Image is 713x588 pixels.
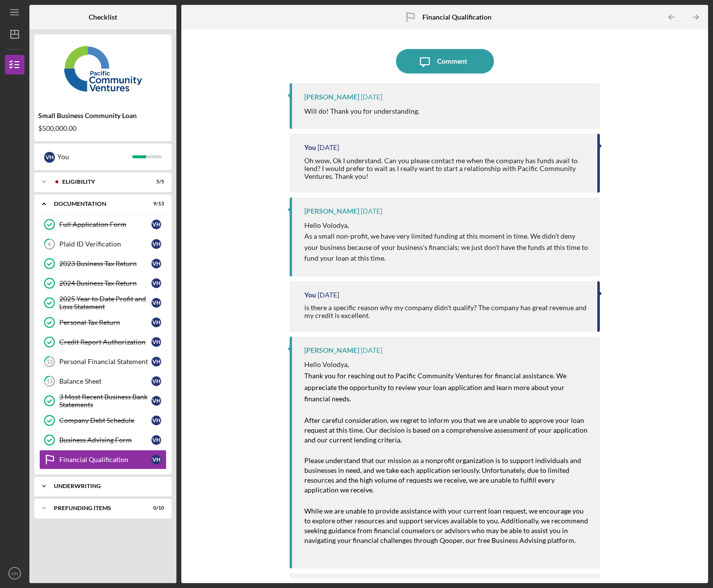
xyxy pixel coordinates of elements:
[59,456,151,464] div: Financial Qualification
[47,359,52,365] tspan: 12
[151,298,161,308] div: V H
[396,49,494,73] button: Comment
[39,293,167,313] a: 2025 Year to Date Profit and Loss StatementVH
[39,430,167,450] a: Business Advising FormVH
[304,456,583,494] mark: Please understand that our mission as a nonprofit organization is to support individuals and busi...
[38,112,168,120] div: Small Business Community Loan
[151,239,161,249] div: V H
[39,215,167,234] a: Full Application FormVH
[39,450,167,469] a: Financial QualificationVH
[39,352,167,371] a: 12Personal Financial StatementVH
[151,357,161,367] div: V H
[147,505,164,511] div: 0 / 10
[304,416,589,444] mark: After careful consideration, we regret to inform you that we are unable to approve your loan requ...
[304,157,588,180] div: Oh wow, Ok I understand. Can you please contact me when the company has funds avail to lend? I wo...
[422,13,492,21] b: Financial Qualification
[34,39,172,98] img: Product logo
[5,563,25,583] button: VH
[304,207,359,215] div: [PERSON_NAME]
[151,416,161,425] div: V H
[59,295,151,311] div: 2025 Year to Date Profit and Loss Statement
[304,291,316,299] div: You
[54,483,159,489] div: Underwriting
[318,144,339,151] time: 2025-10-09 03:44
[39,371,167,391] a: 13Balance SheetVH
[437,49,467,73] div: Comment
[39,234,167,254] a: 6Plaid ID VerificationVH
[59,260,151,268] div: 2023 Business Tax Return
[57,148,132,165] div: You
[11,571,18,576] text: VH
[39,273,167,293] a: 2024 Business Tax ReturnVH
[39,411,167,430] a: Company Debt ScheduleVH
[361,207,382,215] time: 2025-10-09 00:39
[59,220,151,228] div: Full Application Form
[59,358,151,366] div: Personal Financial Statement
[304,346,359,354] div: [PERSON_NAME]
[59,240,151,248] div: Plaid ID Verification
[151,435,161,445] div: V H
[318,291,339,299] time: 2025-10-09 00:11
[151,337,161,347] div: V H
[59,338,151,346] div: Credit Report Authorization
[59,377,151,385] div: Balance Sheet
[59,416,151,424] div: Company Debt Schedule
[39,313,167,332] a: Personal Tax ReturnVH
[361,346,382,354] time: 2025-10-08 21:31
[151,318,161,327] div: V H
[304,106,419,117] p: Will do! Thank you for understanding.
[147,179,164,185] div: 5 / 5
[147,201,164,207] div: 9 / 13
[59,279,151,287] div: 2024 Business Tax Return
[151,220,161,229] div: V H
[151,259,161,269] div: V H
[48,241,51,247] tspan: 6
[151,278,161,288] div: V H
[89,13,117,21] b: Checklist
[304,144,316,151] div: You
[59,318,151,326] div: Personal Tax Return
[59,436,151,444] div: Business Advising Form
[304,304,588,319] div: is there a specific reason why my company didn't qualify? The company has great revenue and my cr...
[54,505,140,511] div: Prefunding Items
[361,93,382,101] time: 2025-10-09 16:26
[39,391,167,411] a: 3 Most Recent Business Bank StatementsVH
[304,507,590,544] mark: While we are unable to provide assistance with your current loan request, we encourage you to exp...
[151,396,161,406] div: V H
[39,332,167,352] a: Credit Report AuthorizationVH
[304,359,590,370] p: Hello Volodya,
[59,393,151,409] div: 3 Most Recent Business Bank Statements
[39,254,167,273] a: 2023 Business Tax ReturnVH
[304,231,590,264] p: As a small non-profit, we have very limited funding at this moment in time. We didn't deny your b...
[151,455,161,465] div: V H
[304,220,590,231] p: Hello Volodya,
[47,378,52,385] tspan: 13
[304,93,359,101] div: [PERSON_NAME]
[54,201,140,207] div: Documentation
[44,152,55,163] div: V H
[38,124,168,132] div: $500,000.00
[151,376,161,386] div: V H
[304,371,568,403] mark: Thank you for reaching out to Pacific Community Ventures for financial assistance. We appreciate ...
[62,179,140,185] div: Eligibility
